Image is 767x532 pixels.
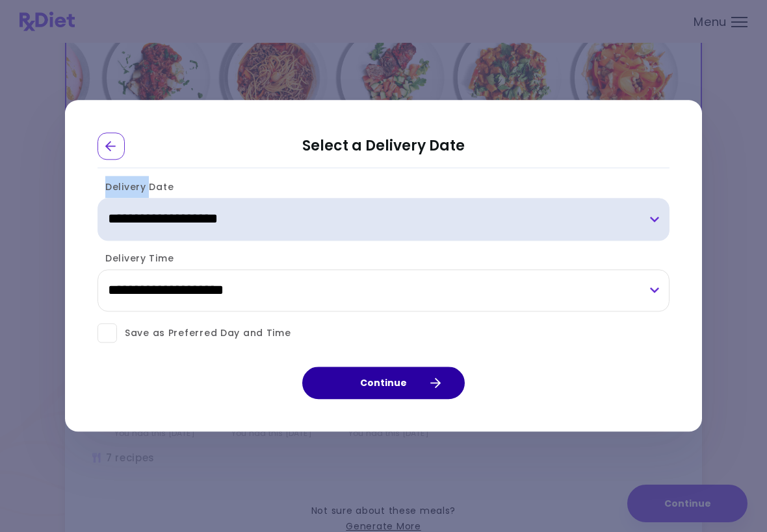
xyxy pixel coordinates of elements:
h2: Select a Delivery Date [97,132,669,168]
div: Go Back [97,132,125,160]
button: Continue [302,367,465,400]
span: Save as Preferred Day and Time [117,325,291,341]
label: Delivery Date [97,180,174,193]
label: Delivery Time [97,252,174,265]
